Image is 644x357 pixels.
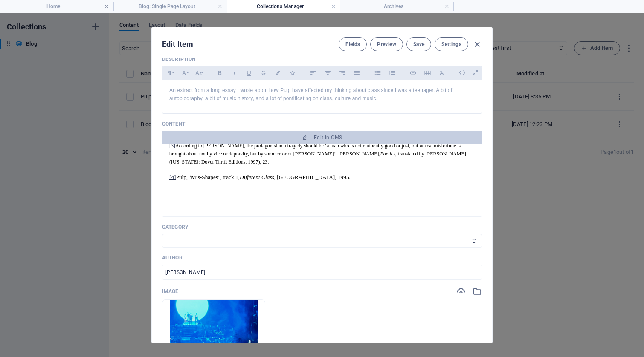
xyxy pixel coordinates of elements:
button: Save [406,37,431,51]
h2: Edit Item [162,39,193,49]
span: According to [PERSON_NAME], the protagonist in a tragedy should be ‘a man who is not eminently go... [169,143,466,165]
p: Image [162,288,179,295]
button: Settings [435,37,468,51]
button: Align Right [335,67,349,78]
h4: Blog: Single Page Layout [113,2,227,11]
h4: Collections Manager [227,2,340,11]
span: Preview [377,41,396,48]
button: Clear Formatting [435,67,449,78]
button: Edit in CMS [162,131,482,144]
button: Align Center [321,67,334,78]
span: [3] [169,143,175,149]
button: Colors [271,67,284,78]
em: Poetics [380,151,395,157]
button: Italic (⌘I) [227,67,241,78]
button: Strikethrough [256,67,270,78]
p: Description [162,56,482,63]
button: Insert Link [406,67,420,78]
button: Fields [339,37,367,51]
p: Content [162,121,482,127]
h4: Archives [340,2,454,11]
button: Preview [370,37,403,51]
span: Pulp, ‘Mis-Shapes’, track 1, , [GEOGRAPHIC_DATA], 1995. [169,174,351,180]
button: Align Left [306,67,320,78]
i: Open as overlay [469,66,482,79]
button: Icons [285,67,299,78]
button: Underline (⌘U) [242,67,255,78]
button: Unordered List [371,67,384,78]
i: Select from file manager or stock photos [473,287,482,296]
a: [4] [169,174,176,180]
p: An extract from a long essay I wrote about how Pulp have affected my thinking about class since I... [169,86,475,103]
button: Align Justify [350,67,363,78]
a: [3] [169,141,175,149]
button: Bold (⌘B) [213,67,226,78]
button: Font Family [177,67,191,78]
p: Author [162,254,482,261]
span: Settings [441,41,461,48]
span: Edit in CMS [314,134,342,141]
button: Font Size [191,67,205,78]
i: Edit HTML [455,66,469,79]
button: Paragraph Format [162,67,176,78]
span: Save [413,41,424,48]
button: Ordered List [385,67,399,78]
p: Category [162,224,482,230]
span: Fields [345,41,360,48]
em: Different Class [240,174,274,180]
button: Insert Table [421,67,434,78]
